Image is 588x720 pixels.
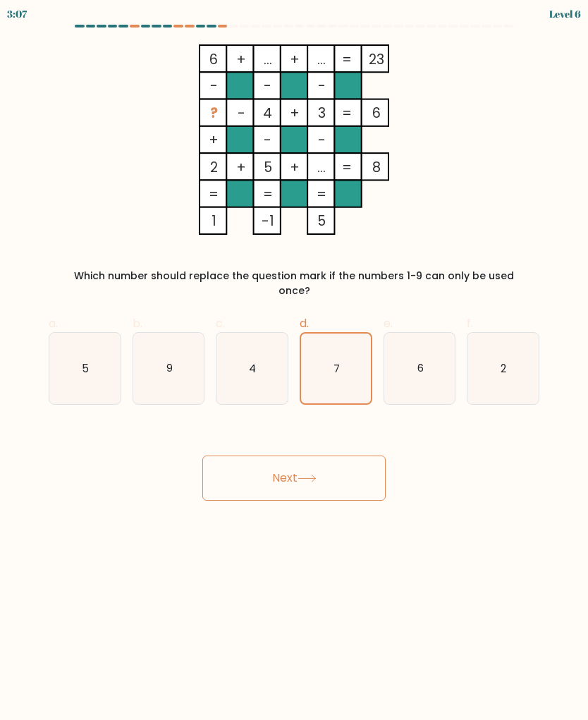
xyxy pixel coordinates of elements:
tspan: 2 [210,158,218,177]
tspan: = [317,185,326,204]
tspan: = [209,185,219,204]
span: b. [133,315,142,331]
tspan: + [236,158,246,177]
span: d. [300,315,309,331]
tspan: = [342,50,352,69]
tspan: 5 [317,212,326,231]
tspan: ... [317,50,326,69]
button: Next [202,456,386,501]
tspan: - [318,76,326,95]
tspan: 3 [318,104,326,123]
tspan: + [209,130,219,150]
tspan: = [263,185,273,204]
tspan: ... [264,50,272,69]
tspan: 8 [372,158,381,177]
tspan: ? [210,104,218,123]
tspan: 4 [263,104,272,123]
tspan: - [264,130,271,150]
tspan: 5 [264,158,272,177]
text: 5 [82,360,89,375]
div: Which number should replace the question mark if the numbers 1-9 can only be used once? [57,269,531,298]
tspan: - [210,76,218,95]
tspan: 23 [369,50,384,69]
span: a. [49,315,58,331]
tspan: -1 [262,212,274,231]
tspan: - [264,76,271,95]
span: e. [384,315,393,331]
span: f. [467,315,473,331]
tspan: 6 [209,50,218,69]
tspan: - [238,104,245,123]
div: Level 6 [549,6,581,21]
div: 3:07 [7,6,27,21]
tspan: + [290,104,300,123]
tspan: ... [317,158,326,177]
tspan: + [290,50,300,69]
tspan: + [236,50,246,69]
tspan: = [342,104,352,123]
text: 4 [250,360,257,375]
span: c. [216,315,225,331]
tspan: 6 [372,104,381,123]
tspan: - [318,130,326,150]
text: 6 [417,360,423,375]
tspan: + [290,158,300,177]
text: 7 [333,361,340,375]
tspan: 1 [212,212,216,231]
tspan: = [342,158,352,177]
text: 2 [501,360,507,375]
text: 9 [166,360,172,375]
